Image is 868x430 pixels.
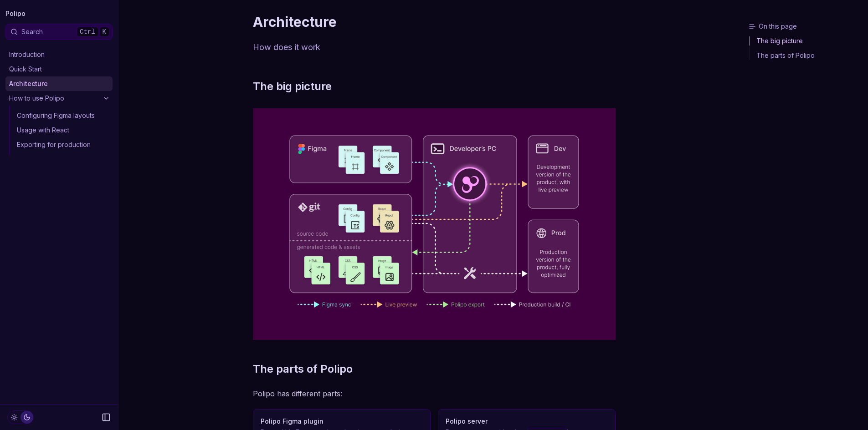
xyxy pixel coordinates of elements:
[13,123,113,137] a: Usage with React
[253,41,616,54] p: How does it work
[5,76,113,91] a: Architecture
[5,24,113,40] button: SearchCtrlK
[5,7,26,20] a: Polipo
[5,62,113,76] a: Quick Start
[99,27,109,37] kbd: K
[750,36,864,48] a: The big picture
[446,417,608,426] h3: Polipo server
[749,22,864,31] h3: On this page
[5,91,113,106] a: How to use Polipo
[13,137,113,152] a: Exporting for production
[99,410,113,425] button: Collapse Sidebar
[750,48,864,60] a: The parts of Polipo
[253,108,616,340] img: Polipo architecture
[253,362,353,376] a: The parts of Polipo
[7,410,34,424] button: Toggle Theme
[13,108,113,123] a: Configuring Figma layouts
[253,14,616,30] h1: Architecture
[77,27,98,37] kbd: Ctrl
[253,79,332,94] a: The big picture
[5,47,113,62] a: Introduction
[253,387,616,400] p: Polipo has different parts:
[261,417,423,426] h3: Polipo Figma plugin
